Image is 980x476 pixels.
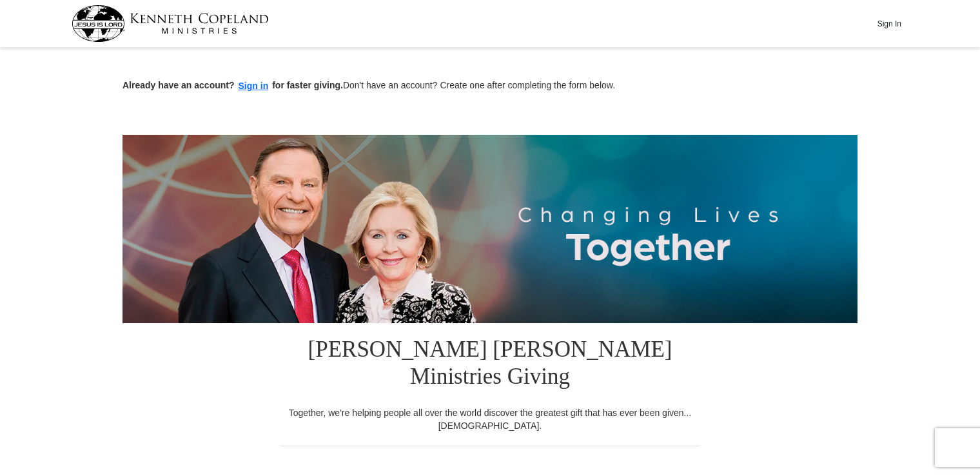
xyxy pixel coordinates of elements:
p: Don't have an account? Create one after completing the form below. [122,79,857,94]
strong: Already have an account? for faster giving. [122,80,343,90]
img: kcm-header-logo.svg [72,5,269,42]
button: Sign In [870,14,908,34]
div: Together, we're helping people all over the world discover the greatest gift that has ever been g... [280,406,700,432]
button: Sign in [235,79,273,94]
h1: [PERSON_NAME] [PERSON_NAME] Ministries Giving [280,323,700,406]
